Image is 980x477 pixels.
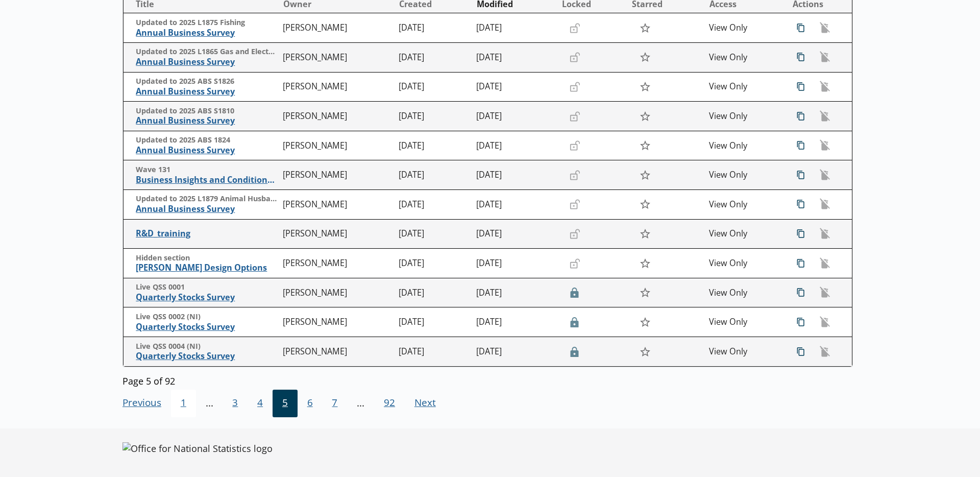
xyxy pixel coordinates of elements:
[395,72,472,102] td: [DATE]
[705,337,782,367] td: View Only
[395,131,472,160] td: [DATE]
[136,204,278,214] span: Annual Business Survey
[634,342,656,361] button: Star
[136,351,278,362] span: Quarterly Stocks Survey
[705,307,782,337] td: View Only
[136,135,278,145] span: Updated to 2025 ABS 1824
[395,43,472,73] td: [DATE]
[196,390,223,417] li: ...
[634,136,656,155] button: Star
[223,390,248,417] span: 3
[705,43,782,73] td: View Only
[705,72,782,102] td: View Only
[136,77,278,86] span: Updated to 2025 ABS S1826
[395,102,472,131] td: [DATE]
[279,249,395,278] td: [PERSON_NAME]
[705,190,782,220] td: View Only
[634,47,656,67] button: Star
[136,312,278,322] span: Live QSS 0002 (NI)
[171,390,196,417] button: 1
[279,102,395,131] td: [PERSON_NAME]
[279,43,395,73] td: [PERSON_NAME]
[136,57,278,67] span: Annual Business Survey
[122,372,853,387] div: Page 5 of 92
[279,131,395,160] td: [PERSON_NAME]
[634,165,656,185] button: Star
[136,322,278,332] span: Quarterly Stocks Survey
[705,13,782,43] td: View Only
[279,337,395,367] td: [PERSON_NAME]
[279,72,395,102] td: [PERSON_NAME]
[279,219,395,249] td: [PERSON_NAME]
[395,307,472,337] td: [DATE]
[705,278,782,307] td: View Only
[472,307,557,337] td: [DATE]
[472,160,557,190] td: [DATE]
[136,165,278,175] span: Wave 131
[279,278,395,307] td: [PERSON_NAME]
[279,13,395,43] td: [PERSON_NAME]
[472,337,557,367] td: [DATE]
[472,278,557,307] td: [DATE]
[136,342,278,351] span: Live QSS 0004 (NI)
[472,249,557,278] td: [DATE]
[136,18,278,28] span: Updated to 2025 L1875 Fishing
[136,282,278,292] span: Live QSS 0001
[136,175,278,185] span: Business Insights and Conditions Survey (BICS)
[472,43,557,73] td: [DATE]
[248,390,273,417] button: 4
[634,253,656,273] button: Star
[136,106,278,116] span: Updated to 2025 ABS S1810
[136,115,278,126] span: Annual Business Survey
[395,13,472,43] td: [DATE]
[122,390,171,417] button: Previous
[374,390,405,417] button: 92
[395,278,472,307] td: [DATE]
[122,442,273,455] img: Office for National Statistics logo
[634,195,656,214] button: Star
[405,390,446,417] button: Next
[705,131,782,160] td: View Only
[634,106,656,126] button: Star
[634,18,656,38] button: Star
[634,283,656,302] button: Star
[472,13,557,43] td: [DATE]
[395,337,472,367] td: [DATE]
[298,390,323,417] button: 6
[323,390,348,417] button: 7
[136,228,278,239] span: R&D_training
[472,219,557,249] td: [DATE]
[136,194,278,204] span: Updated to 2025 L1879 Animal Husbandry and Hunting
[395,190,472,220] td: [DATE]
[136,253,278,263] span: Hidden section
[395,219,472,249] td: [DATE]
[136,263,278,273] span: [PERSON_NAME] Design Options
[279,307,395,337] td: [PERSON_NAME]
[279,160,395,190] td: [PERSON_NAME]
[136,28,278,38] span: Annual Business Survey
[705,249,782,278] td: View Only
[347,390,374,417] li: ...
[395,249,472,278] td: [DATE]
[279,190,395,220] td: [PERSON_NAME]
[395,160,472,190] td: [DATE]
[634,224,656,244] button: Star
[136,86,278,97] span: Annual Business Survey
[136,145,278,156] span: Annual Business Survey
[472,131,557,160] td: [DATE]
[472,190,557,220] td: [DATE]
[634,313,656,332] button: Star
[705,102,782,131] td: View Only
[273,390,298,417] button: 5
[136,292,278,303] span: Quarterly Stocks Survey
[705,160,782,190] td: View Only
[136,47,278,57] span: Updated to 2025 L1865 Gas and Electricity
